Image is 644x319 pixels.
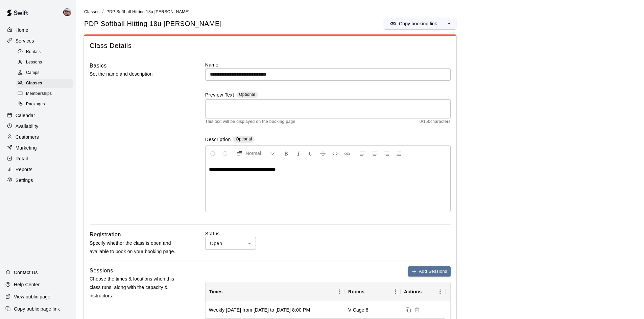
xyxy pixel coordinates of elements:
[26,90,52,97] span: Memberships
[399,20,437,27] p: Copy booking link
[435,287,445,297] button: Menu
[408,266,451,277] button: Add Sessions
[26,59,42,66] span: Lessons
[281,147,292,159] button: Format Bold
[5,25,71,35] a: Home
[16,123,39,130] p: Availability
[205,230,451,237] label: Status
[236,137,252,141] span: Optional
[16,57,76,68] a: Lessons
[26,80,42,87] span: Classes
[90,275,184,300] p: Choose the times & locations when this class runs, along with the capacity & instructors.
[16,79,73,88] div: Classes
[357,147,368,159] button: Left Align
[90,266,113,275] h6: Sessions
[16,68,73,78] div: Camps
[348,282,364,301] div: Rooms
[390,287,401,297] button: Menu
[305,147,316,159] button: Format Underline
[16,89,76,99] a: Memberships
[16,68,76,78] a: Camps
[16,58,73,67] div: Lessons
[219,147,231,159] button: Redo
[205,61,451,68] label: Name
[341,147,353,159] button: Insert Link
[14,281,40,288] p: Help Center
[16,134,39,140] p: Customers
[90,41,451,50] span: Class Details
[5,36,71,46] a: Services
[293,147,304,159] button: Format Italics
[348,307,368,313] div: V Cage 8
[16,144,37,151] p: Marketing
[329,147,341,159] button: Insert Code
[206,282,345,301] div: Times
[443,18,456,29] button: select merge strategy
[381,147,392,159] button: Right Align
[5,175,71,185] a: Settings
[90,70,184,78] p: Set the name and description
[420,118,451,125] span: 0 / 150 characters
[16,47,73,57] div: Rentals
[26,70,40,76] span: Camps
[84,8,636,16] nav: breadcrumb
[16,47,76,57] a: Rentals
[84,9,99,14] a: Classes
[26,101,45,108] span: Packages
[239,92,255,97] span: Optional
[102,8,103,15] li: /
[90,230,121,239] h6: Registration
[62,5,76,19] div: Alec Silverman
[16,78,76,89] a: Classes
[335,287,345,297] button: Menu
[14,293,50,300] p: View public page
[84,9,99,14] span: Classes
[5,143,71,153] a: Marketing
[393,147,405,159] button: Justify Align
[413,307,422,312] span: Sessions cannot be deleted because they already have registrations. Please use the Calendar page ...
[5,164,71,175] a: Reports
[5,121,71,131] a: Availability
[84,19,222,28] h5: PDP Softball Hitting 18u [PERSON_NAME]
[345,282,401,301] div: Rooms
[16,37,34,44] p: Services
[404,282,422,301] div: Actions
[223,287,232,296] button: Sort
[364,287,374,296] button: Sort
[205,91,234,99] label: Preview Text
[14,305,60,312] p: Copy public page link
[369,147,380,159] button: Center Align
[384,18,443,29] button: Copy booking link
[205,136,231,144] label: Description
[16,166,32,173] p: Reports
[90,61,107,70] h6: Basics
[205,118,297,125] span: This text will be displayed on the booking page.
[106,9,190,14] span: PDP Softball Hitting 18u [PERSON_NAME]
[16,177,33,184] p: Settings
[90,239,184,256] p: Specify whether the class is open and available to book on your booking page.
[5,154,71,164] a: Retail
[16,112,35,119] p: Calendar
[5,132,71,142] a: Customers
[205,237,256,249] div: Open
[246,150,269,157] span: Normal
[16,155,28,162] p: Retail
[16,89,73,99] div: Memberships
[209,307,310,313] div: Weekly on Thursday from 9/18/2025 to 10/30/2025 at 8:00 PM
[401,282,445,301] div: Actions
[384,18,456,29] div: split button
[5,110,71,121] a: Calendar
[16,99,76,110] a: Packages
[26,49,41,55] span: Rentals
[207,147,218,159] button: Undo
[16,100,73,109] div: Packages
